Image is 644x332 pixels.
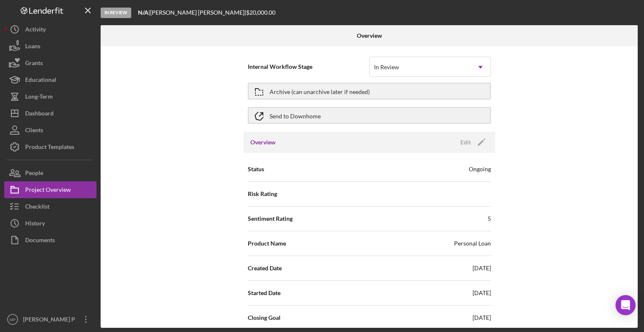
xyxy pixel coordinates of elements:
[25,88,53,107] div: Long-Term
[454,239,491,248] div: Personal Loan
[455,136,488,149] button: Edit
[25,181,71,200] div: Project Overview
[4,88,96,105] button: Long-Term
[248,165,264,173] span: Status
[4,215,96,232] button: History
[248,264,282,272] span: Created Date
[25,38,40,57] div: Loans
[4,105,96,122] button: Dashboard
[101,8,131,18] div: In Review
[138,9,148,16] b: N/A
[473,289,491,297] div: [DATE]
[473,264,491,272] div: [DATE]
[25,198,49,217] div: Checklist
[488,214,491,223] div: 5
[25,139,74,157] div: Product Templates
[4,165,96,181] button: People
[248,63,369,71] span: Internal Workflow Stage
[4,122,96,139] button: Clients
[248,190,277,198] span: Risk Rating
[10,317,16,322] text: MP
[374,64,399,71] div: In Review
[246,9,278,16] div: $20,000.00
[248,289,280,297] span: Started Date
[4,139,96,155] button: Product Templates
[4,38,96,55] button: Loans
[248,83,491,99] button: Archive (can unarchive later if needed)
[4,198,96,215] button: Checklist
[25,215,45,234] div: History
[270,108,321,123] div: Send to Downhome
[4,71,96,88] button: Educational
[25,105,54,124] div: Dashboard
[248,214,293,223] span: Sentiment Rating
[248,314,280,322] span: Closing Goal
[4,55,96,71] button: Grants
[25,165,43,183] div: People
[25,55,43,73] div: Grants
[248,239,286,248] span: Product Name
[615,295,636,315] div: Open Intercom Messenger
[138,9,150,16] div: |
[25,232,55,251] div: Documents
[270,84,370,99] div: Archive (can unarchive later if needed)
[473,314,491,322] div: [DATE]
[4,232,96,248] button: Documents
[4,181,96,198] button: Project Overview
[248,107,491,124] button: Send to Downhome
[25,21,46,40] div: Activity
[150,9,246,16] div: [PERSON_NAME] [PERSON_NAME] |
[357,32,382,39] b: Overview
[21,311,75,330] div: [PERSON_NAME] P
[4,311,96,328] button: MP[PERSON_NAME] P
[25,71,56,90] div: Educational
[4,21,96,38] button: Activity
[460,136,471,149] div: Edit
[250,138,275,146] h3: Overview
[25,122,43,141] div: Clients
[469,165,491,173] div: Ongoing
